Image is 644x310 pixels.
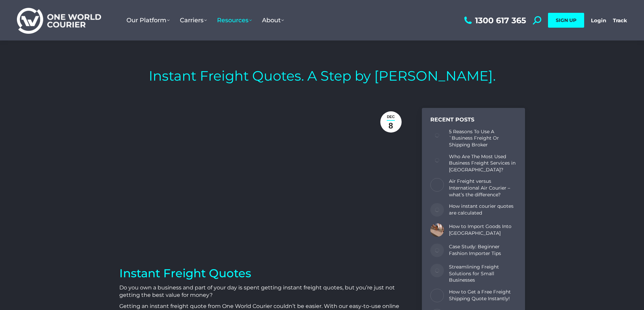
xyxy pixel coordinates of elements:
a: Post image [430,153,444,167]
a: 1300 617 365 [462,16,526,25]
a: How instant courier quotes are calculated [449,203,517,216]
a: Post image [430,178,444,192]
a: Post image [430,244,444,257]
a: Our Platform [121,10,175,31]
h1: Instant Freight Quotes. A Step by [PERSON_NAME]. [149,67,496,84]
a: Post image [430,289,444,302]
span: Dec [387,114,395,120]
a: Who Are The Most Used Business Freight Services in [GEOGRAPHIC_DATA]? [449,153,517,173]
a: SIGN UP [548,13,584,28]
a: Post image [430,223,444,237]
span: About [262,17,284,24]
a: About [257,10,289,31]
p: Do you own a business and part of your day is spent getting instant freight quotes, but you’re ju... [119,284,405,299]
a: Post image [430,203,444,217]
span: Resources [217,17,252,24]
a: Streamlining Freight Solutions for Small Businesses [449,264,517,284]
a: How to Import Goods Into [GEOGRAPHIC_DATA] [449,223,517,236]
a: Login [591,17,606,24]
a: Track [613,17,627,24]
span: SIGN UP [556,17,576,23]
span: 8 [388,121,393,131]
span: Carriers [180,17,207,24]
a: Air Freight versus International Air Courier – what’s the difference? [449,178,517,198]
a: Resources [212,10,257,31]
a: Carriers [175,10,212,31]
a: Case Study: Beginner Fashion Importer Tips [449,244,517,257]
a: How to Get a Free Freight Shipping Quote Instantly! [449,289,517,302]
div: Recent Posts [430,116,517,123]
a: Post image [430,264,444,277]
a: Dec8 [380,111,402,133]
a: 5 Reasons To Use A `Business Freight Or Shipping Broker [449,129,517,148]
span: Our Platform [126,17,170,24]
img: One World Courier [17,7,101,34]
h1: Instant Freight Quotes [119,266,405,281]
a: Post image [430,129,444,142]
